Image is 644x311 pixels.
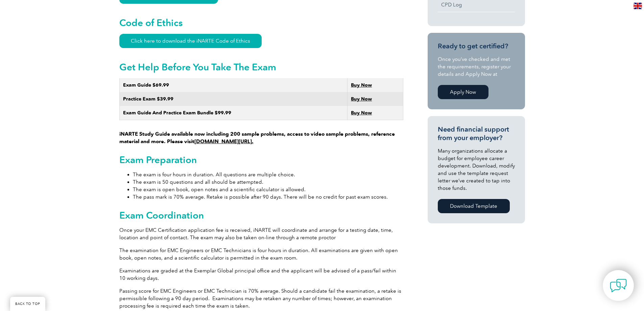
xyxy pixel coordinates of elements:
[438,199,510,213] a: Download Template
[10,297,45,311] a: BACK TO TOP
[133,178,403,186] li: The exam is 50 questions and all should be attempted.
[119,17,403,28] h2: Code of Ethics
[133,193,403,201] li: The pass mark is 70% average. Retake is possible after 90 days. There will be no credit for past ...
[194,138,254,145] a: [DOMAIN_NAME][URL].
[438,42,515,50] h3: Ready to get certified?
[438,85,488,99] a: Apply Now
[438,147,515,192] p: Many organizations allocate a budget for employee career development. Download, modify and use th...
[438,55,515,78] p: Once you’ve checked and met the requirements, register your details and Apply Now at
[119,247,403,262] p: The examination for EMC Engineers or EMC Technicians is four hours in duration. All examinations ...
[634,3,642,9] img: en
[119,131,395,145] strong: iNARTE Study Guide available now including 200 sample problems, access to video sample problems, ...
[133,171,403,178] li: The exam is four hours in duration. All questions are multiple choice.
[610,277,627,294] img: contact-chat.png
[119,267,403,282] p: Examinations are graded at the Exemplar Global principal office and the applicant will be advised...
[123,82,169,88] strong: Exam Guide $69.99
[123,96,173,102] strong: Practice Exam $39.99
[119,287,403,310] p: Passing score for EMC Engineers or EMC Technician is 70% average. Should a candidate fail the exa...
[119,154,403,165] h2: Exam Preparation
[351,82,372,88] a: Buy Now
[119,62,403,72] h2: Get Help Before You Take The Exam
[351,110,372,116] a: Buy Now
[119,34,262,48] a: Click here to download the iNARTE Code of Ethics
[438,125,515,142] h3: Need financial support from your employer?
[351,96,372,102] a: Buy Now
[123,110,231,116] strong: Exam Guide And Practice Exam Bundle $99.99
[133,186,403,193] li: The exam is open book, open notes and a scientific calculator is allowed.
[119,226,403,241] p: Once your EMC Certification application fee is received, iNARTE will coordinate and arrange for a...
[119,210,403,221] h2: Exam Coordination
